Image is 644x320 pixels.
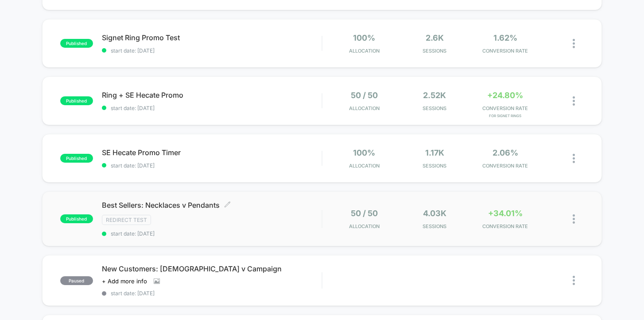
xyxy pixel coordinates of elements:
span: start date: [DATE] [102,290,322,297]
span: + Add more info [102,278,147,285]
span: Allocation [349,223,380,229]
span: Signet Ring Promo Test [102,33,322,42]
span: CONVERSION RATE [472,48,538,54]
span: +24.80% [487,91,523,100]
img: close [573,39,575,48]
span: published [60,96,93,105]
img: close [573,276,575,285]
span: +34.01% [488,209,523,218]
span: 2.52k [423,91,446,100]
span: Allocation [349,48,380,54]
span: Sessions [402,223,468,229]
span: 50 / 50 [351,209,378,218]
span: 4.03k [423,209,446,218]
span: start date: [DATE] [102,230,322,237]
span: Best Sellers: Necklaces v Pendants [102,201,322,210]
span: paused [60,276,93,285]
span: start date: [DATE] [102,162,322,169]
span: Redirect Test [102,215,151,225]
span: CONVERSION RATE [472,163,538,169]
span: 100% [353,33,375,42]
span: 2.6k [426,33,444,42]
span: 1.62% [493,33,517,42]
span: published [60,214,93,223]
span: start date: [DATE] [102,47,322,54]
span: published [60,39,93,48]
span: 1.17k [425,148,444,157]
span: New Customers: [DEMOGRAPHIC_DATA] v Campaign [102,264,322,273]
span: 100% [353,148,375,157]
span: Sessions [402,48,468,54]
span: Ring + SE Hecate Promo [102,91,322,99]
span: Allocation [349,163,380,169]
img: close [573,214,575,224]
span: published [60,154,93,163]
span: CONVERSION RATE [472,105,538,111]
span: 50 / 50 [351,91,378,100]
span: Sessions [402,105,468,111]
img: close [573,96,575,106]
span: start date: [DATE] [102,105,322,111]
span: CONVERSION RATE [472,223,538,229]
span: Allocation [349,105,380,111]
span: SE Hecate Promo Timer [102,148,322,157]
span: 2.06% [493,148,518,157]
img: close [573,154,575,163]
span: for Signet Rings [472,114,538,118]
span: Sessions [402,163,468,169]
